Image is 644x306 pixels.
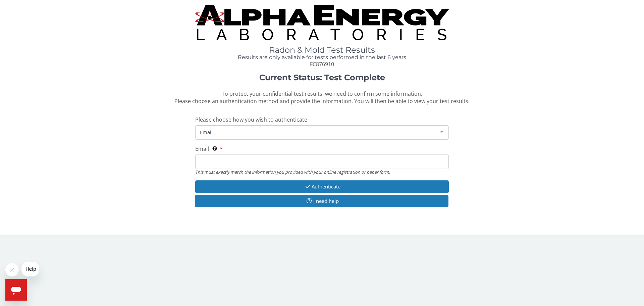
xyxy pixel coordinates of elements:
[195,5,449,40] img: TightCrop.jpg
[310,60,334,68] span: FC876910
[259,73,385,82] strong: Current Status: Test Complete
[195,180,449,193] button: Authenticate
[21,262,39,276] iframe: Message from company
[174,90,470,105] span: To protect your confidential test results, we need to confirm some information. Please choose an ...
[198,128,435,136] span: Email
[5,279,27,301] iframe: Button to launch messaging window
[195,116,307,123] span: Please choose how you wish to authenticate
[195,195,448,207] button: I need help
[5,263,19,276] iframe: Close message
[195,169,449,175] div: This must exactly match the information you provided with your online registration or paper form.
[195,145,209,152] span: Email
[195,54,449,60] h4: Results are only available for tests performed in the last 6 years
[195,46,449,54] h1: Radon & Mold Test Results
